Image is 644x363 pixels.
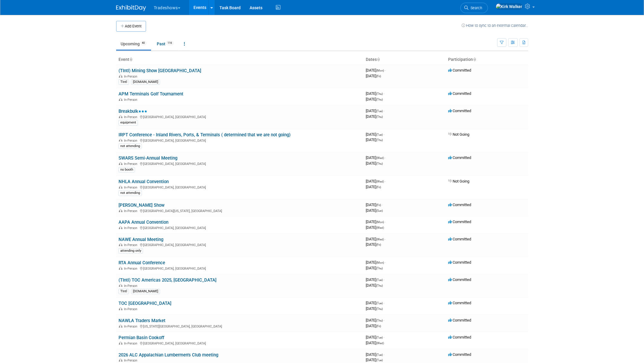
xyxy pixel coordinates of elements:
[366,260,386,265] span: [DATE]
[152,38,178,50] a: Past116
[124,115,139,119] span: In-Person
[376,133,383,136] span: (Tue)
[448,237,471,241] span: Committed
[376,75,381,78] span: (Fri)
[119,138,361,143] div: [GEOGRAPHIC_DATA], [GEOGRAPHIC_DATA]
[140,41,147,45] span: 40
[376,69,384,72] span: (Mon)
[124,186,139,189] span: In-Person
[448,301,471,305] span: Committed
[119,267,122,270] img: In-Person Event
[366,109,385,113] span: [DATE]
[119,162,122,165] img: In-Person Event
[124,75,139,78] span: In-Person
[366,237,386,241] span: [DATE]
[448,352,471,357] span: Committed
[119,237,163,242] a: NAWE Annual Meeting
[366,352,385,357] span: [DATE]
[376,109,383,113] span: (Tue)
[124,98,139,102] span: In-Person
[384,301,385,305] span: -
[124,226,139,230] span: In-Person
[366,283,383,288] span: [DATE]
[376,92,383,95] span: (Thu)
[124,325,139,328] span: In-Person
[116,21,146,32] button: Add Event
[462,23,528,28] a: How to sync to an external calendar...
[119,277,216,283] a: (TIntl) TOC Americas 2025, [GEOGRAPHIC_DATA]
[376,278,383,282] span: (Tue)
[131,79,160,85] div: [DOMAIN_NAME]
[116,5,146,11] img: ExhibitDay
[119,143,142,149] div: not attending
[366,155,386,160] span: [DATE]
[448,132,469,137] span: Not Going
[119,359,122,362] img: In-Person Event
[382,203,383,207] span: -
[366,277,385,282] span: [DATE]
[448,155,471,160] span: Committed
[119,225,361,230] div: [GEOGRAPHIC_DATA], [GEOGRAPHIC_DATA]
[119,79,129,85] div: TIntl
[376,353,383,356] span: (Tue)
[448,68,471,72] span: Committed
[376,238,384,241] span: (Wed)
[119,242,361,247] div: [GEOGRAPHIC_DATA], [GEOGRAPHIC_DATA]
[366,138,383,142] span: [DATE]
[473,57,476,62] a: Sort by Participation Type
[376,162,383,165] span: (Thu)
[448,335,471,339] span: Committed
[119,114,361,119] div: [GEOGRAPHIC_DATA], [GEOGRAPHIC_DATA]
[119,226,122,229] img: In-Person Event
[119,335,164,340] a: Permian Basin Cookoff
[384,335,385,339] span: -
[385,237,386,241] span: -
[496,3,522,10] img: Kirk Walker
[376,302,383,305] span: (Tue)
[119,352,218,358] a: 2026 ALC Appalachian Lumbermen's Club meeting
[385,68,386,72] span: -
[166,41,174,45] span: 116
[124,359,139,362] span: In-Person
[366,318,385,322] span: [DATE]
[376,98,383,101] span: (Thu)
[129,57,132,62] a: Sort by Event Name
[366,242,381,247] span: [DATE]
[366,341,384,345] span: [DATE]
[119,260,165,265] a: RTA Annual Conference
[376,325,381,328] span: (Fri)
[366,220,386,224] span: [DATE]
[119,284,122,287] img: In-Person Event
[376,186,381,189] span: (Fri)
[119,209,122,212] img: In-Person Event
[119,307,122,310] img: In-Person Event
[119,139,122,142] img: In-Person Event
[448,277,471,282] span: Committed
[119,341,361,345] div: [GEOGRAPHIC_DATA], [GEOGRAPHIC_DATA]
[384,109,385,113] span: -
[119,68,201,73] a: (TIntl) Mining Show [GEOGRAPHIC_DATA]
[376,307,383,311] span: (Thu)
[376,180,384,183] span: (Wed)
[124,162,139,166] span: In-Person
[384,277,385,282] span: -
[448,220,471,224] span: Committed
[119,220,168,225] a: AAPA Annual Convention
[376,220,384,224] span: (Mon)
[366,74,381,78] span: [DATE]
[376,138,383,142] span: (Thu)
[385,155,386,160] span: -
[366,114,383,119] span: [DATE]
[366,203,383,207] span: [DATE]
[119,342,122,345] img: In-Person Event
[116,38,151,50] a: Upcoming40
[124,342,139,345] span: In-Person
[119,289,129,294] div: TIntl
[376,319,383,322] span: (Thu)
[119,161,361,166] div: [GEOGRAPHIC_DATA], [GEOGRAPHIC_DATA]
[119,266,361,271] div: [GEOGRAPHIC_DATA], [GEOGRAPHIC_DATA]
[116,55,363,65] th: Event
[376,209,383,212] span: (Sun)
[448,260,471,265] span: Committed
[119,301,171,306] a: TOC [GEOGRAPHIC_DATA]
